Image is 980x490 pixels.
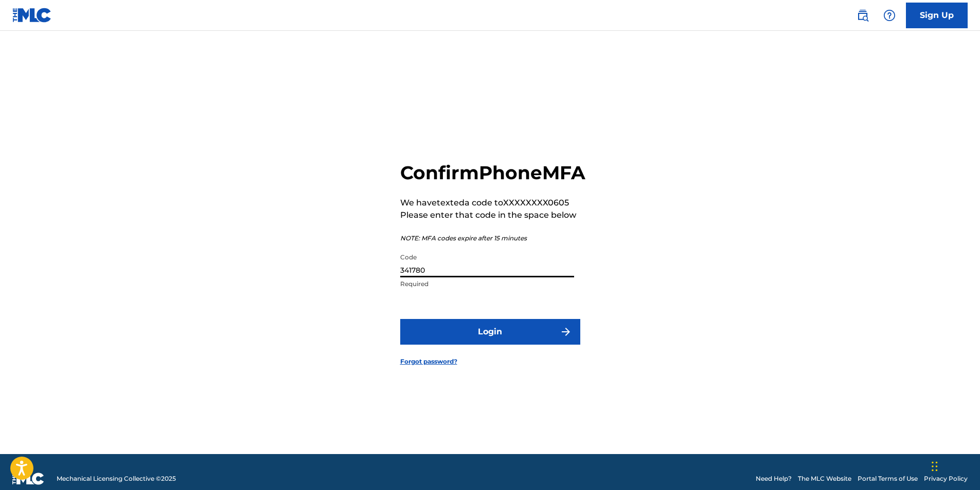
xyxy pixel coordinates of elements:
[400,357,457,366] a: Forgot password?
[560,326,572,338] img: f7272a7cc735f4ea7f67.svg
[924,474,968,483] a: Privacy Policy
[57,474,176,483] span: Mechanical Licensing Collective © 2025
[879,5,900,26] div: Help
[400,234,585,243] p: NOTE: MFA codes expire after 15 minutes
[929,441,980,490] iframe: Chat Widget
[883,9,896,22] img: help
[400,161,585,184] h2: Confirm Phone MFA
[12,8,52,23] img: MLC Logo
[400,279,574,289] p: Required
[852,5,873,26] a: Public Search
[857,9,869,22] img: search
[858,474,918,483] a: Portal Terms of Use
[400,319,580,345] button: Login
[12,473,44,485] img: logo
[906,3,968,28] a: Sign Up
[932,451,938,482] div: Drag
[400,209,585,221] p: Please enter that code in the space below
[400,197,585,209] p: We have texted a code to XXXXXXXX0605
[798,474,851,483] a: The MLC Website
[756,474,792,483] a: Need Help?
